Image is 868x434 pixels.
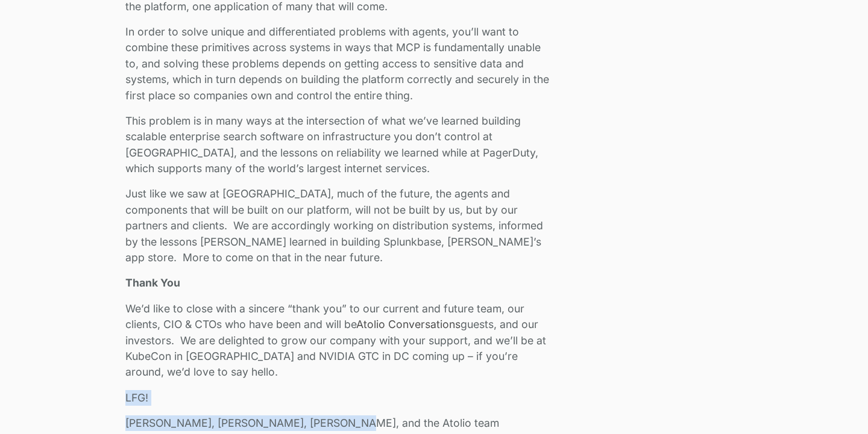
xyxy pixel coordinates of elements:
[125,301,556,380] p: We’d like to close with a sincere “thank you” to our current and future team, our clients, CIO & ...
[808,376,868,434] iframe: Chat Widget
[125,113,556,177] p: This problem is in many ways at the intersection of what we’ve learned building scalable enterpri...
[125,390,556,406] p: LFG!
[125,24,556,104] p: In order to solve unique and differentiated problems with agents, you’ll want to combine these pr...
[125,276,180,289] strong: Thank You
[356,318,461,330] a: Atolio Conversations
[125,415,556,431] p: [PERSON_NAME], [PERSON_NAME], [PERSON_NAME], and the Atolio team
[125,186,556,265] p: Just like we saw at [GEOGRAPHIC_DATA], much of the future, the agents and components that will be...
